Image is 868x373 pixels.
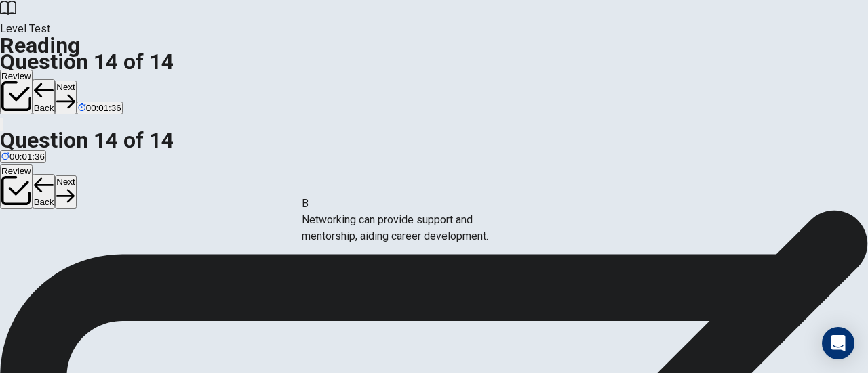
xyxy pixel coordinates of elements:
div: Open Intercom Messenger [822,327,854,359]
button: Back [33,174,56,209]
button: Next [55,175,76,209]
button: 00:01:36 [77,102,123,114]
button: Next [55,81,76,114]
span: 00:01:36 [9,152,45,162]
span: 00:01:36 [86,103,121,113]
button: Back [33,79,56,114]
